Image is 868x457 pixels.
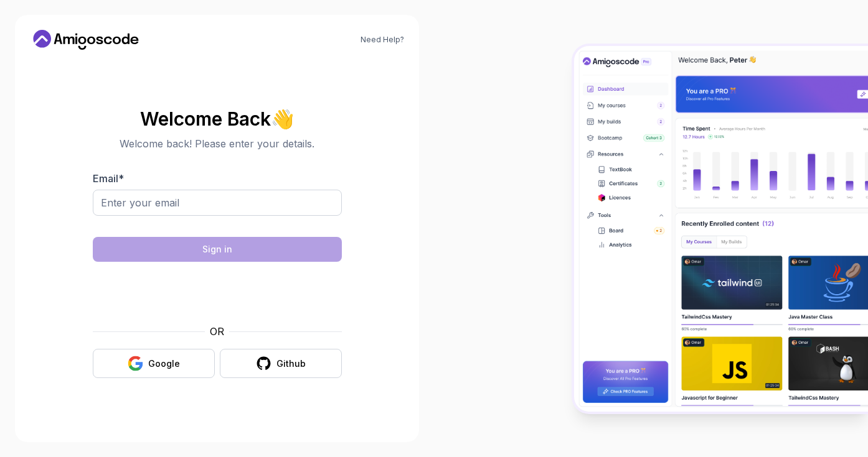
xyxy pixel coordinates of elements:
label: Email * [93,172,124,185]
iframe: Widget containing checkbox for hCaptcha security challenge [123,269,311,316]
button: Sign in [93,237,342,262]
img: Amigoscode Dashboard [574,46,868,412]
span: 👋 [268,104,298,133]
p: OR [210,324,224,339]
input: Enter your email [93,190,342,216]
a: Home link [30,30,142,50]
div: Github [276,358,306,370]
div: Sign in [202,243,232,256]
button: Github [220,349,342,378]
a: Need Help? [361,35,404,45]
p: Welcome back! Please enter your details. [93,136,342,151]
h2: Welcome Back [93,109,342,129]
button: Google [93,349,215,378]
div: Google [148,358,180,370]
